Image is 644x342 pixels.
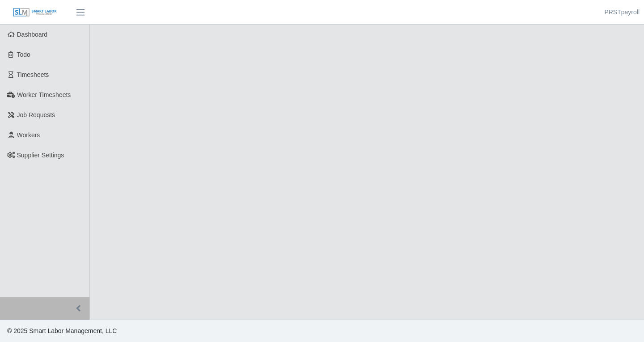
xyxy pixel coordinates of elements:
[604,8,640,17] a: PRSTpayroll
[7,327,117,334] span: © 2025 Smart Labor Management, LLC
[17,91,71,98] span: Worker Timesheets
[17,111,55,118] span: Job Requests
[13,8,57,17] img: SLM Logo
[17,131,40,139] span: Workers
[17,152,64,159] span: Supplier Settings
[17,31,48,38] span: Dashboard
[17,71,49,78] span: Timesheets
[17,51,30,58] span: Todo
